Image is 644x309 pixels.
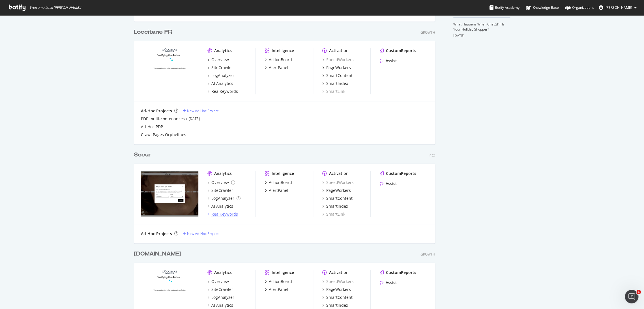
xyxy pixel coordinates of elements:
[322,57,354,63] div: SpeedWorkers
[329,270,349,275] div: Activation
[214,270,232,275] div: Analytics
[207,65,233,70] a: SiteCrawler
[134,250,181,258] div: [DOMAIN_NAME]
[134,28,172,36] div: Loccitane FR
[134,151,151,159] div: Soeur
[141,132,186,138] div: Crawl Pages Orphelines
[207,203,233,209] a: AI Analytics
[380,181,397,186] a: Assist
[636,290,641,294] span: 1
[272,171,294,176] div: Intelligence
[269,180,292,185] div: ActionBoard
[134,151,153,159] a: Soeur
[207,302,233,308] a: AI Analytics
[565,5,594,10] div: Organizations
[134,250,184,258] a: [DOMAIN_NAME]
[322,211,345,217] div: SmartLink
[265,180,292,185] a: ActionBoard
[211,295,234,300] div: LogAnalyzer
[211,57,229,63] div: Overview
[453,33,510,38] div: [DATE]
[211,65,233,70] div: SiteCrawler
[322,81,348,86] a: SmartIndex
[380,171,416,176] a: CustomReports
[207,180,235,185] a: Overview
[211,180,229,185] div: Overview
[189,116,200,121] a: [DATE]
[326,203,348,209] div: SmartIndex
[322,65,351,70] a: PageWorkers
[380,48,416,53] a: CustomReports
[207,188,233,193] a: SiteCrawler
[322,89,345,94] a: SmartLink
[420,252,435,257] div: Growth
[326,65,351,70] div: PageWorkers
[322,203,348,209] a: SmartIndex
[322,279,354,284] a: SpeedWorkers
[187,108,218,113] div: New Ad-Hoc Project
[386,181,397,186] div: Assist
[265,188,288,193] a: AlertPanel
[594,3,641,12] button: [PERSON_NAME]
[269,65,288,70] div: AlertPanel
[211,196,234,201] div: LogAnalyzer
[429,153,435,158] div: Pro
[322,295,353,300] a: SmartContent
[207,279,229,284] a: Overview
[141,116,185,122] div: PDP multi-contenances
[420,30,435,35] div: Growth
[141,48,198,94] img: fr.loccitane.com
[211,279,229,284] div: Overview
[187,231,218,236] div: New Ad-Hoc Project
[272,48,294,53] div: Intelligence
[207,73,234,78] a: LogAnalyzer
[272,270,294,275] div: Intelligence
[30,5,81,10] span: Welcome back, [PERSON_NAME] !
[326,287,351,292] div: PageWorkers
[183,231,218,236] a: New Ad-Hoc Project
[214,171,232,176] div: Analytics
[329,171,349,176] div: Activation
[141,231,172,237] div: Ad-Hoc Projects
[214,48,232,53] div: Analytics
[380,280,397,286] a: Assist
[207,57,229,63] a: Overview
[386,48,416,53] div: CustomReports
[265,65,288,70] a: AlertPanel
[380,58,397,64] a: Assist
[322,302,348,308] a: SmartIndex
[322,73,353,78] a: SmartContent
[211,302,233,308] div: AI Analytics
[326,295,353,300] div: SmartContent
[211,81,233,86] div: AI Analytics
[322,188,351,193] a: PageWorkers
[207,295,234,300] a: LogAnalyzer
[207,81,233,86] a: AI Analytics
[606,5,632,10] span: Robin Baron
[326,73,353,78] div: SmartContent
[380,270,416,275] a: CustomReports
[269,279,292,284] div: ActionBoard
[490,5,520,10] div: Botify Academy
[211,287,233,292] div: SiteCrawler
[141,171,198,216] img: soeur.fr
[183,108,218,113] a: New Ad-Hoc Project
[211,211,238,217] div: RealKeywords
[326,302,348,308] div: SmartIndex
[265,279,292,284] a: ActionBoard
[134,28,174,36] a: Loccitane FR
[141,108,172,114] div: Ad-Hoc Projects
[207,287,233,292] a: SiteCrawler
[453,22,505,32] a: What Happens When ChatGPT Is Your Holiday Shopper?
[211,73,234,78] div: LogAnalyzer
[326,188,351,193] div: PageWorkers
[386,270,416,275] div: CustomReports
[207,211,238,217] a: RealKeywords
[141,124,163,130] div: Ad-Hoc PDP
[322,287,351,292] a: PageWorkers
[322,180,354,185] a: SpeedWorkers
[207,196,241,201] a: LogAnalyzer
